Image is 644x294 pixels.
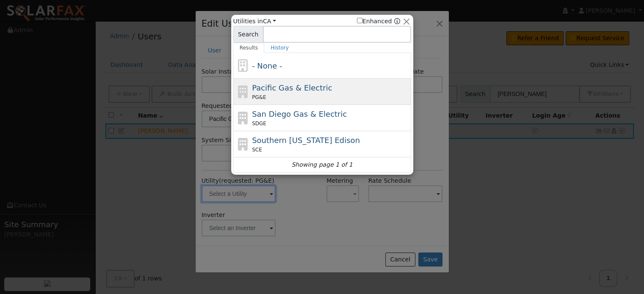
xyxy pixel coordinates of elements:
[291,160,352,169] i: Showing page 1 of 1
[252,61,282,70] span: - None -
[252,146,262,154] span: SCE
[252,136,360,145] span: Southern [US_STATE] Edison
[252,110,347,118] span: San Diego Gas & Electric
[252,93,266,101] span: PG&E
[233,43,265,53] a: Results
[252,83,332,92] span: Pacific Gas & Electric
[233,26,263,43] span: Search
[252,120,266,127] span: SDGE
[264,43,295,53] a: History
